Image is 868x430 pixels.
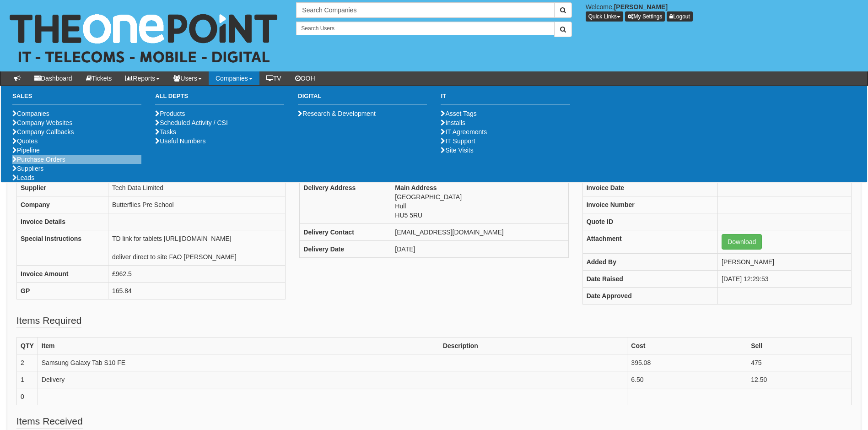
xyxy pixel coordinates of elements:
[298,110,376,117] a: Research & Development
[441,119,465,126] a: Installs
[441,93,570,104] h3: IT
[155,110,185,117] a: Products
[627,337,747,354] th: Cost
[38,337,439,354] th: Item
[155,119,228,126] a: Scheduled Activity / CSI
[441,128,487,136] a: IT Agreements
[209,71,259,85] a: Companies
[108,180,286,196] td: Tech Data Limited
[17,283,108,299] th: GP
[625,11,665,22] a: My Settings
[155,128,176,136] a: Tasks
[108,230,286,266] td: TD link for tablets [URL][DOMAIN_NAME] deliver direct to site FAO [PERSON_NAME]
[579,2,868,22] div: Welcome,
[17,180,108,196] th: Supplier
[17,354,38,371] td: 2
[300,241,391,258] th: Delivery Date
[155,137,205,145] a: Useful Numbers
[586,11,623,22] button: Quick Links
[582,180,717,196] th: Invoice Date
[17,213,108,230] th: Invoice Details
[12,137,38,145] a: Quotes
[747,371,852,388] td: 12.50
[391,180,568,224] td: [GEOGRAPHIC_DATA] Hull HU5 5RU
[627,371,747,388] td: 6.50
[38,354,439,371] td: Samsung Galaxy Tab S10 FE
[108,196,286,213] td: Butterflies Pre School
[17,230,108,266] th: Special Instructions
[667,11,693,22] a: Logout
[16,414,83,429] legend: Items Received
[441,147,473,154] a: Site Visits
[718,271,852,288] td: [DATE] 12:29:53
[296,22,554,35] input: Search Users
[12,119,72,126] a: Company Websites
[582,230,717,254] th: Attachment
[17,266,108,283] th: Invoice Amount
[12,156,65,163] a: Purchase Orders
[17,337,38,354] th: QTY
[17,388,38,405] td: 0
[391,224,568,241] td: [EMAIL_ADDRESS][DOMAIN_NAME]
[582,271,717,288] th: Date Raised
[12,110,49,117] a: Companies
[296,2,554,18] input: Search Companies
[12,93,141,104] h3: Sales
[16,314,81,328] legend: Items Required
[627,354,747,371] td: 395.08
[119,71,167,85] a: Reports
[441,110,476,117] a: Asset Tags
[718,254,852,271] td: [PERSON_NAME]
[38,371,439,388] td: Delivery
[300,180,391,224] th: Delivery Address
[439,337,627,354] th: Description
[12,128,74,136] a: Company Callbacks
[582,288,717,305] th: Date Approved
[747,337,852,354] th: Sell
[441,137,475,145] a: IT Support
[722,234,762,250] a: Download
[582,254,717,271] th: Added By
[582,196,717,213] th: Invoice Number
[12,174,34,181] a: Leads
[582,213,717,230] th: Quote ID
[614,3,668,11] b: [PERSON_NAME]
[17,371,38,388] td: 1
[395,184,437,191] b: Main Address
[79,71,119,85] a: Tickets
[12,147,40,154] a: Pipeline
[259,71,288,85] a: TV
[391,241,568,258] td: [DATE]
[300,224,391,241] th: Delivery Contact
[12,165,43,172] a: Suppliers
[167,71,209,85] a: Users
[298,93,427,104] h3: Digital
[17,196,108,213] th: Company
[27,71,79,85] a: Dashboard
[108,283,286,299] td: 165.84
[747,354,852,371] td: 475
[155,93,284,104] h3: All Depts
[288,71,322,85] a: OOH
[108,266,286,283] td: £962.5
